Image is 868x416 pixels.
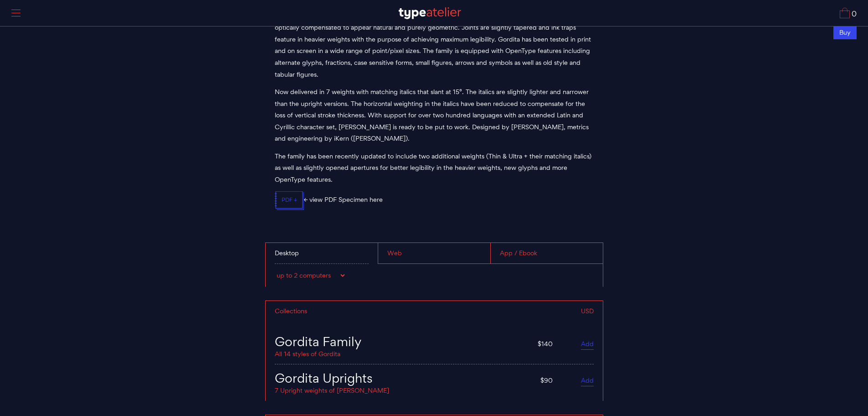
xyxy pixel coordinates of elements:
div: 7 Upright weights of [PERSON_NAME] [275,385,531,394]
div: App / Ebook [490,243,603,264]
div: All 14 styles of Gordita [275,348,529,358]
span: 0 [850,11,857,18]
a: Add [581,376,594,386]
span: $90 [540,376,553,384]
a: 0 [840,8,857,18]
div: Desktop [266,243,378,264]
div: Gordita Uprights [275,371,531,384]
div: Web [378,243,490,264]
span: $140 [538,340,553,348]
div: USD [444,308,594,315]
a: Add [581,340,594,350]
a: PDF ↓ [275,191,304,210]
p: ← view PDF Specimen here [275,191,594,210]
p: The family has been recently updated to include two additional weights (Thin & Ultra + their matc... [275,151,594,186]
div: Collections [275,308,444,315]
img: Cart_Icon.svg [840,8,850,18]
img: TA_Logo.svg [399,7,461,19]
p: Now delivered in 7 weights with matching italics that slant at 15°. The italics are slightly ligh... [275,86,594,145]
div: Buy [833,26,857,39]
div: Gordita Family [275,335,529,348]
